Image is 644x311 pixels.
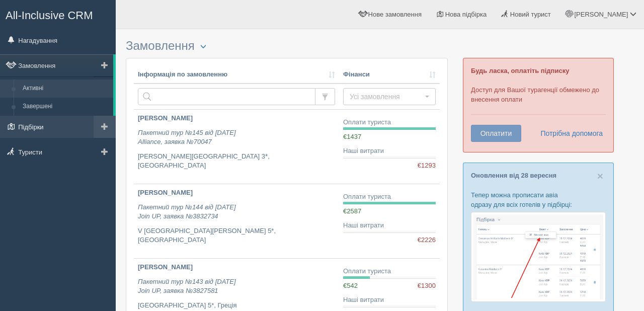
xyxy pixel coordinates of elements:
[343,192,436,202] div: Оплати туриста
[138,114,193,122] b: [PERSON_NAME]
[574,11,628,18] span: [PERSON_NAME]
[597,170,603,182] span: ×
[471,190,606,209] p: Тепер можна прописати авіа одразу для всіх готелів у підбірці:
[126,39,448,53] h3: Замовлення
[597,171,603,181] button: Close
[350,92,423,102] span: Усі замовлення
[138,301,335,310] p: [GEOGRAPHIC_DATA] 5*, Греція
[471,172,556,179] a: Оновлення від 28 вересня
[1,1,115,28] a: All-Inclusive CRM
[138,278,236,295] i: Пакетний тур №143 від [DATE] Join UP, заявка №3827581
[138,129,236,146] i: Пакетний тур №145 від [DATE] Alliance, заявка №70047
[418,236,436,245] span: €2226
[463,58,614,152] div: Доступ для Вашої турагенції обмежено до внесення оплати
[18,98,113,116] a: Завершені
[343,70,436,80] a: Фінанси
[138,152,335,171] p: [PERSON_NAME][GEOGRAPHIC_DATA] 3*, [GEOGRAPHIC_DATA]
[6,9,93,22] span: All-Inclusive CRM
[138,189,193,196] b: [PERSON_NAME]
[534,125,603,142] a: Потрібна допомога
[343,295,436,305] div: Наші витрати
[471,125,521,142] button: Оплатити
[343,146,436,156] div: Наші витрати
[343,118,436,127] div: Оплати туриста
[18,80,113,98] a: Активні
[418,281,436,291] span: €1300
[471,212,606,302] img: %D0%BF%D1%96%D0%B4%D0%B1%D1%96%D1%80%D0%BA%D0%B0-%D0%B0%D0%B2%D1%96%D0%B0-1-%D1%81%D1%80%D0%BC-%D...
[138,226,335,245] p: V [GEOGRAPHIC_DATA][PERSON_NAME] 5*, [GEOGRAPHIC_DATA]
[418,161,436,171] span: €1293
[134,110,339,184] a: [PERSON_NAME] Пакетний тур №145 від [DATE]Alliance, заявка №70047 [PERSON_NAME][GEOGRAPHIC_DATA] ...
[445,11,487,18] span: Нова підбірка
[471,67,569,74] b: Будь ласка, оплатіть підписку
[343,221,436,230] div: Наші витрати
[343,267,436,276] div: Оплати туриста
[343,88,436,105] button: Усі замовлення
[368,11,422,18] span: Нове замовлення
[134,184,339,258] a: [PERSON_NAME] Пакетний тур №144 від [DATE]Join UP, заявка №3832734 V [GEOGRAPHIC_DATA][PERSON_NAM...
[510,11,551,18] span: Новий турист
[138,70,335,80] a: Інформація по замовленню
[343,133,361,140] span: €1437
[138,263,193,271] b: [PERSON_NAME]
[343,282,358,289] span: €542
[343,207,361,215] span: €2587
[138,203,236,220] i: Пакетний тур №144 від [DATE] Join UP, заявка №3832734
[138,88,315,105] input: Пошук за номером замовлення, ПІБ або паспортом туриста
